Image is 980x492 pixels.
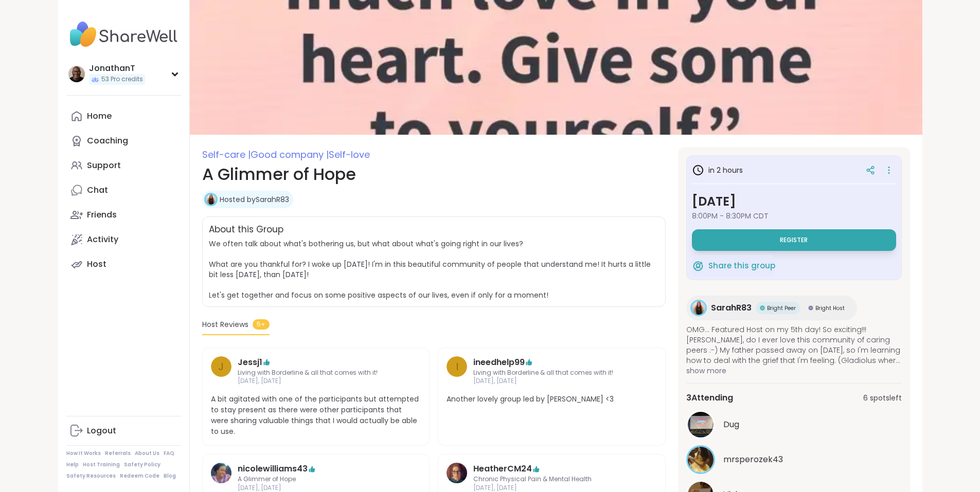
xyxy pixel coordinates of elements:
[135,450,159,457] a: About Us
[87,135,128,147] div: Coaching
[686,392,733,404] span: 3 Attending
[202,148,251,161] span: Self-care |
[686,296,857,320] a: SarahR83SarahR83Bright PeerBright PeerBright HostBright Host
[686,445,902,474] a: mrsperozek43mrsperozek43
[89,63,145,74] div: JonathanT
[87,160,121,171] div: Support
[206,194,216,205] img: SarahR83
[66,178,181,203] a: Chat
[120,472,159,480] a: Redeem Code
[66,129,181,153] a: Coaching
[692,211,896,221] span: 8:00PM - 8:30PM CDT
[863,393,902,404] span: 6 spots left
[83,461,120,468] a: Host Training
[238,475,395,484] span: A Glimmer of Hope
[218,359,224,374] span: J
[87,425,116,436] div: Logout
[202,319,248,330] span: Host Reviews
[87,185,108,196] div: Chat
[780,236,808,244] span: Register
[688,447,714,472] img: mrsperozek43
[66,104,181,129] a: Home
[692,260,704,272] img: ShareWell Logomark
[101,75,143,84] span: 53 Pro credits
[87,209,117,221] div: Friends
[87,111,112,122] div: Home
[66,252,181,277] a: Host
[692,229,896,251] button: Register
[686,366,902,376] span: show more
[711,302,752,314] span: SarahR83
[708,260,775,272] span: Share this group
[692,192,896,211] h3: [DATE]
[238,377,395,386] span: [DATE], [DATE]
[68,66,85,82] img: JonathanT
[66,472,116,480] a: Safety Resources
[473,369,630,377] span: Living with Borderline & all that comes with it!
[686,410,902,439] a: DugDug
[723,418,739,431] span: Dug
[692,164,743,176] h3: in 2 hours
[209,239,651,300] span: We often talk about what's bothering us, but what about what's going right in our lives? What are...
[447,356,467,386] a: i
[211,394,421,437] span: A bit agitated with one of the participants but attempted to stay present as there were other par...
[211,356,231,386] a: J
[692,255,775,277] button: Share this group
[66,153,181,178] a: Support
[124,461,161,468] a: Safety Policy
[473,463,532,475] a: HeatherCM24
[87,234,118,245] div: Activity
[66,418,181,443] a: Logout
[164,472,176,480] a: Blog
[808,305,813,311] img: Bright Host
[456,359,458,374] span: i
[66,227,181,252] a: Activity
[66,450,101,457] a: How It Works
[211,463,231,483] img: nicolewilliams43
[105,450,131,457] a: Referrals
[164,450,174,457] a: FAQ
[760,305,765,311] img: Bright Peer
[66,16,181,52] img: ShareWell Nav Logo
[202,162,666,187] h1: A Glimmer of Hope
[87,259,106,270] div: Host
[66,203,181,227] a: Friends
[238,356,262,369] a: Jessj1
[238,463,308,475] a: nicolewilliams43
[447,394,657,405] span: Another lovely group led by [PERSON_NAME] <3
[253,319,270,330] span: 5+
[66,461,79,468] a: Help
[473,356,525,369] a: ineedhelp99
[692,301,705,315] img: SarahR83
[329,148,370,161] span: Self-love
[238,369,395,377] span: Living with Borderline & all that comes with it!
[688,412,714,438] img: Dug
[767,304,796,312] span: Bright Peer
[447,463,467,483] img: HeatherCM24
[723,453,783,466] span: mrsperozek43
[815,304,845,312] span: Bright Host
[473,475,630,484] span: Chronic Physical Pain & Mental Health
[209,223,283,236] h2: About this Group
[251,148,329,161] span: Good company |
[686,324,902,366] span: OMG... Featured Host on my 5th day! So exciting!!! [PERSON_NAME], do I ever love this community o...
[473,377,630,386] span: [DATE], [DATE]
[220,194,289,205] a: Hosted bySarahR83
